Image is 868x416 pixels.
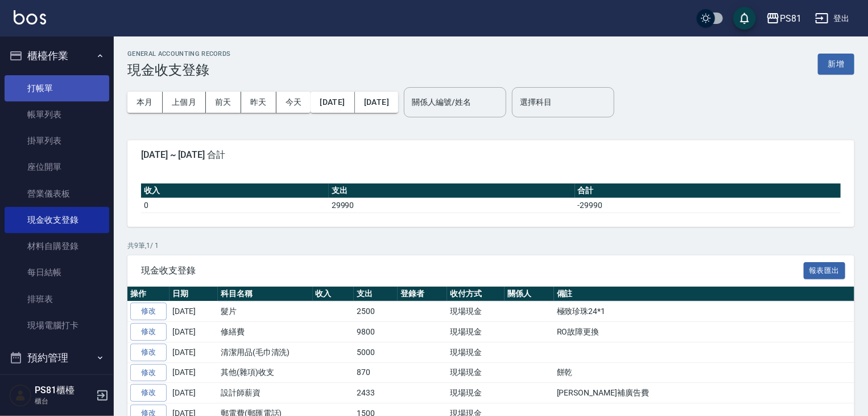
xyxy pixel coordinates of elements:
[5,75,109,101] a: 打帳單
[447,383,505,403] td: 現場現金
[575,198,841,213] td: -29990
[170,383,218,403] td: [DATE]
[130,384,167,402] a: 修改
[5,181,109,207] a: 營業儀表板
[130,303,167,320] a: 修改
[780,11,801,26] div: PS81
[241,92,276,113] button: 昨天
[5,154,109,180] a: 座位開單
[127,240,854,251] p: 共 9 筆, 1 / 1
[218,301,313,322] td: 髮片
[5,343,109,373] button: 預約管理
[127,62,231,78] h3: 現金收支登錄
[5,207,109,233] a: 現金收支登錄
[311,92,354,113] button: [DATE]
[5,312,109,338] a: 現場電腦打卡
[130,323,167,341] a: 修改
[170,322,218,342] td: [DATE]
[35,385,93,396] h5: PS81櫃檯
[505,287,554,301] th: 關係人
[170,301,218,322] td: [DATE]
[130,364,167,382] a: 修改
[35,396,93,406] p: 櫃台
[447,362,505,383] td: 現場現金
[354,383,398,403] td: 2433
[163,92,206,113] button: 上個月
[218,362,313,383] td: 其他(雜項)收支
[329,183,575,198] th: 支出
[575,183,841,198] th: 合計
[554,383,867,403] td: [PERSON_NAME]補廣告費
[5,41,109,71] button: 櫃檯作業
[354,342,398,362] td: 5000
[811,8,854,29] button: 登出
[818,58,854,69] a: 新增
[355,92,398,113] button: [DATE]
[5,128,109,154] a: 掛單列表
[804,262,846,280] button: 報表匯出
[5,286,109,312] a: 排班表
[762,7,806,30] button: PS81
[141,149,841,161] span: [DATE] ~ [DATE] 合計
[354,287,398,301] th: 支出
[127,92,163,113] button: 本月
[130,344,167,361] a: 修改
[276,92,311,113] button: 今天
[354,322,398,342] td: 9800
[218,287,313,301] th: 科目名稱
[354,301,398,322] td: 2500
[218,342,313,362] td: 清潔用品(毛巾清洗)
[9,384,32,407] img: Person
[218,383,313,403] td: 設計師薪資
[170,342,218,362] td: [DATE]
[554,322,867,342] td: RO故障更換
[329,198,575,213] td: 29990
[354,362,398,383] td: 870
[141,183,329,198] th: 收入
[447,301,505,322] td: 現場現金
[127,287,170,301] th: 操作
[398,287,447,301] th: 登錄者
[5,101,109,128] a: 帳單列表
[733,7,756,30] button: save
[447,322,505,342] td: 現場現金
[5,233,109,259] a: 材料自購登錄
[447,342,505,362] td: 現場現金
[5,373,109,402] button: 報表及分析
[141,265,804,276] span: 現金收支登錄
[14,10,46,25] img: Logo
[206,92,241,113] button: 前天
[554,301,867,322] td: 極致珍珠24*1
[818,54,854,75] button: 新增
[170,362,218,383] td: [DATE]
[447,287,505,301] th: 收付方式
[554,362,867,383] td: 餅乾
[5,259,109,286] a: 每日結帳
[170,287,218,301] th: 日期
[554,287,867,301] th: 備註
[218,322,313,342] td: 修繕費
[141,198,329,213] td: 0
[313,287,354,301] th: 收入
[127,50,231,58] h2: GENERAL ACCOUNTING RECORDS
[804,264,846,275] a: 報表匯出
